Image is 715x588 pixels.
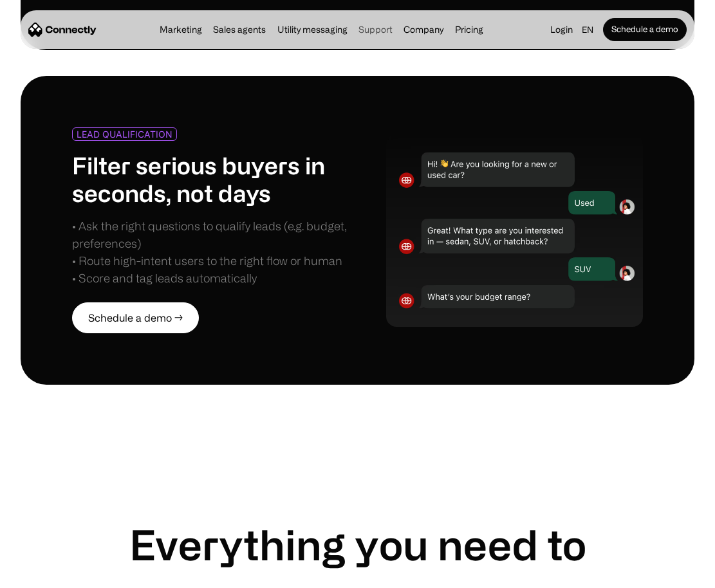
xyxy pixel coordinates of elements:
a: Support [355,24,396,35]
a: Pricing [451,24,487,35]
a: Marketing [156,24,206,35]
ul: Language list [26,565,77,583]
div: Company [404,21,443,39]
h1: Filter serious buyers in seconds, not days [72,151,358,207]
a: home [28,20,97,39]
div: Company [400,21,447,39]
a: Schedule a demo → [72,302,199,333]
a: Utility messaging [274,24,351,35]
a: Schedule a demo [603,18,687,41]
div: en [582,21,593,39]
aside: Language selected: English [13,564,77,583]
div: en [577,21,603,39]
div: LEAD QUALIFICATION [77,129,172,139]
div: • Ask the right questions to qualify leads (e.g. budget, preferences) • Route high-intent users t... [72,217,358,287]
a: Login [546,21,577,39]
a: Sales agents [209,24,270,35]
